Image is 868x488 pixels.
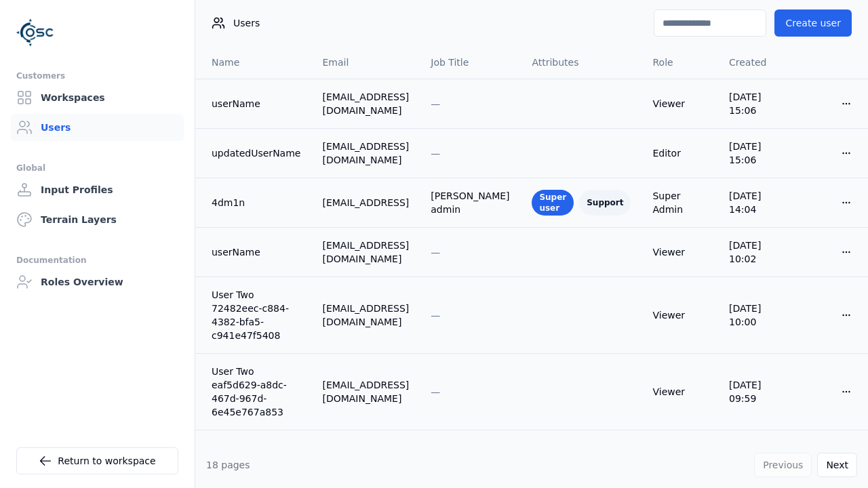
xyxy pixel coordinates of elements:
div: [EMAIL_ADDRESS][DOMAIN_NAME] [322,378,409,405]
div: Viewer [652,97,707,110]
div: Viewer [652,245,707,259]
span: — [431,98,440,109]
div: Super Admin [652,189,707,216]
img: Logo [16,14,54,52]
div: [DATE] 10:02 [729,239,787,266]
a: Input Profiles [11,176,184,203]
a: User Two eaf5d629-a8dc-467d-967d-6e45e767a853 [212,365,300,419]
th: Email [311,46,420,79]
th: Job Title [420,46,521,79]
span: — [431,386,440,397]
div: Support [579,190,631,216]
a: userName [212,245,300,259]
span: — [431,247,440,258]
div: [EMAIL_ADDRESS][DOMAIN_NAME] [322,302,409,329]
div: [EMAIL_ADDRESS][DOMAIN_NAME] [322,140,409,167]
div: [EMAIL_ADDRESS][DOMAIN_NAME] [322,239,409,266]
th: Created [718,46,797,79]
div: Viewer [652,385,707,399]
button: Create user [774,9,852,37]
span: 18 pages [206,460,250,470]
div: [DATE] 14:04 [729,189,787,216]
span: Users [233,16,260,30]
div: Editor [652,146,707,160]
a: User Two 72482eec-c884-4382-bfa5-c941e47f5408 [212,288,300,342]
a: Users [11,114,184,141]
div: [PERSON_NAME] admin [431,189,510,216]
a: updatedUserName [212,146,300,160]
a: Return to workspace [16,447,178,474]
div: [DATE] 10:00 [729,302,787,329]
div: Documentation [16,252,178,268]
div: [DATE] 09:59 [729,378,787,405]
span: — [431,310,440,321]
th: Attributes [521,46,642,79]
th: Name [195,46,311,79]
div: Viewer [652,308,707,322]
div: Super user [532,190,574,216]
button: Next [817,453,857,477]
div: [DATE] 15:06 [729,90,787,117]
a: Terrain Layers [11,206,184,233]
div: Customers [16,68,178,84]
div: [EMAIL_ADDRESS][DOMAIN_NAME] [322,90,409,117]
span: — [431,148,440,159]
a: Workspaces [11,84,184,111]
a: Roles Overview [11,268,184,296]
a: userName [212,97,300,110]
div: Global [16,160,178,176]
div: [EMAIL_ADDRESS] [322,196,409,209]
th: Role [642,46,718,79]
a: 4dm1n [212,196,300,209]
div: [DATE] 15:06 [729,140,787,167]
